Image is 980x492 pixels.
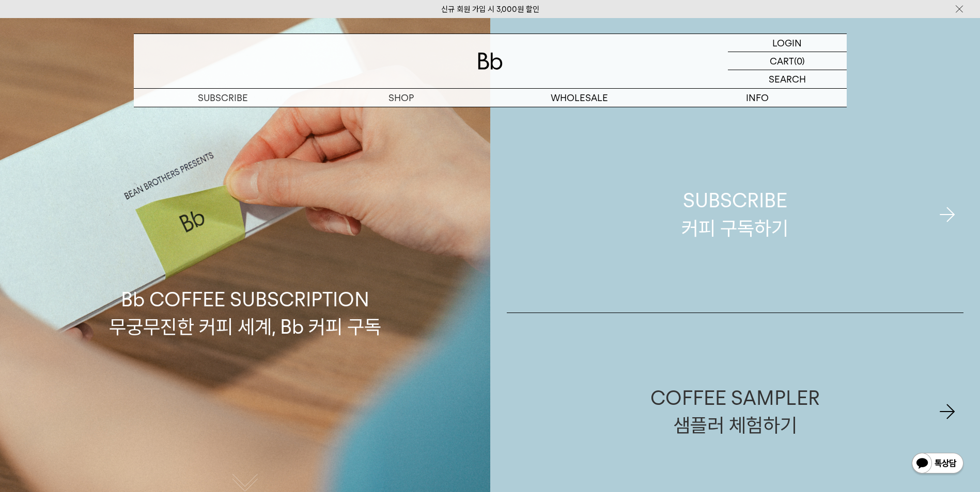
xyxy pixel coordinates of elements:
p: LOGIN [772,34,802,52]
div: SUBSCRIBE 커피 구독하기 [681,187,788,241]
a: SUBSCRIBE [134,89,312,107]
a: SHOP [312,89,490,107]
div: COFFEE SAMPLER 샘플러 체험하기 [650,384,820,439]
p: INFO [668,89,847,107]
p: SEARCH [769,70,806,88]
img: 카카오톡 채널 1:1 채팅 버튼 [911,452,965,477]
img: 로고 [478,53,503,70]
p: CART [770,52,794,70]
p: (0) [794,52,805,70]
a: LOGIN [728,34,847,52]
p: WHOLESALE [490,89,668,107]
a: 신규 회원 가입 시 3,000원 할인 [441,5,539,14]
a: SUBSCRIBE커피 구독하기 [507,116,964,313]
a: CART (0) [728,52,847,70]
p: Bb COFFEE SUBSCRIPTION 무궁무진한 커피 세계, Bb 커피 구독 [109,188,381,340]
